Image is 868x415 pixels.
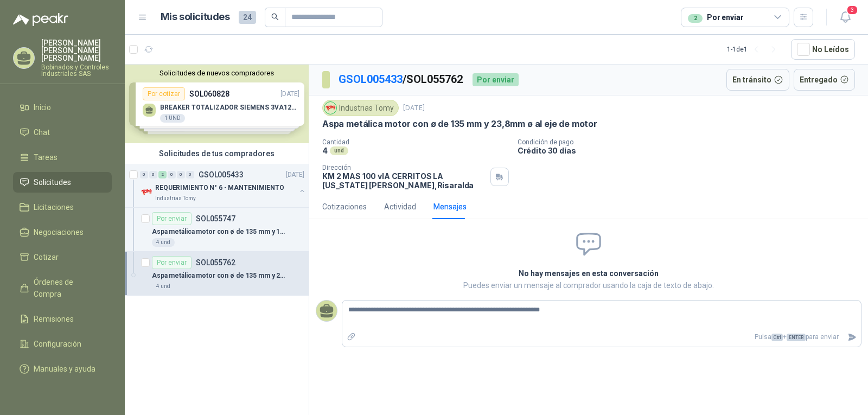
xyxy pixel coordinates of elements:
[726,69,789,91] button: En tránsito
[152,238,175,247] div: 4 und
[13,197,112,218] a: Licitaciones
[125,208,309,252] a: Por enviarSOL055747Aspa metálica motor con ø de 135 mm y 18 mm ø al eje de motor4 und
[155,183,284,193] p: REQUERIMIENTO N° 6 - MANTENIMIENTO
[433,201,467,213] div: Mensajes
[322,146,328,155] p: 4
[239,11,256,24] span: 24
[34,176,71,188] span: Solicitudes
[339,71,464,88] p: / SOL055762
[41,64,112,77] p: Bobinados y Controles Industriales SAS
[342,328,361,347] label: Adjuntar archivos
[271,13,279,21] span: search
[41,39,112,62] p: [PERSON_NAME] [PERSON_NAME] [PERSON_NAME]
[771,334,783,341] span: Ctrl
[125,252,309,296] a: Por enviarSOL055762Aspa metálica motor con ø de 135 mm y 23,8mm ø al eje de motor4 und
[34,151,58,163] span: Tareas
[361,328,844,347] p: Pulsa + para enviar
[125,65,309,143] div: Solicitudes de nuevos compradoresPor cotizarSOL060828[DATE] BREAKER TOTALIZADOR SIEMENS 3VA1212-S...
[518,138,864,146] p: Condición de pago
[13,172,112,193] a: Solicitudes
[13,222,112,242] a: Negociaciones
[388,267,789,279] h2: No hay mensajes en esta conversación
[152,256,192,269] div: Por enviar
[13,359,112,379] a: Manuales y ayuda
[149,171,157,178] div: 0
[388,279,789,291] p: Puedes enviar un mensaje al comprador usando la caja de texto de abajo.
[13,334,112,354] a: Configuración
[835,8,855,27] button: 3
[846,5,858,15] span: 3
[330,146,348,155] div: und
[140,186,153,199] img: Company Logo
[158,171,167,178] div: 2
[324,102,336,114] img: Company Logo
[13,309,112,329] a: Remisiones
[152,282,175,291] div: 4 und
[34,226,84,238] span: Negociaciones
[13,272,112,304] a: Órdenes de Compra
[152,227,287,237] p: Aspa metálica motor con ø de 135 mm y 18 mm ø al eje de motor
[13,247,112,267] a: Cotizar
[322,118,597,130] p: Aspa metálica motor con ø de 135 mm y 23,8mm ø al eje de motor
[34,251,59,263] span: Cotizar
[34,338,81,350] span: Configuración
[322,100,399,116] div: Industrias Tomy
[125,143,309,164] div: Solicitudes de tus compradores
[286,170,304,180] p: [DATE]
[339,73,403,86] a: GSOL005433
[322,171,486,190] p: KM 2 MAS 100 vIA CERRITOS LA [US_STATE] [PERSON_NAME] , Risaralda
[384,201,416,213] div: Actividad
[13,147,112,168] a: Tareas
[13,122,112,143] a: Chat
[322,201,367,213] div: Cotizaciones
[129,69,304,77] button: Solicitudes de nuevos compradores
[34,126,50,138] span: Chat
[688,14,703,23] div: 2
[186,171,194,178] div: 0
[34,201,74,213] span: Licitaciones
[13,13,68,26] img: Logo peakr
[152,212,192,225] div: Por enviar
[140,171,148,178] div: 0
[34,101,51,113] span: Inicio
[168,171,176,178] div: 0
[140,168,307,203] a: 0 0 2 0 0 0 GSOL005433[DATE] Company LogoREQUERIMIENTO N° 6 - MANTENIMIENTOIndustrias Tomy
[322,164,486,171] p: Dirección
[196,215,235,222] p: SOL055747
[843,328,861,347] button: Enviar
[177,171,185,178] div: 0
[199,171,244,178] p: GSOL005433
[794,69,856,91] button: Entregado
[155,194,196,203] p: Industrias Tomy
[196,259,235,266] p: SOL055762
[161,9,230,25] h1: Mis solicitudes
[791,39,855,60] button: No Leídos
[34,276,101,300] span: Órdenes de Compra
[727,41,782,58] div: 1 - 1 de 1
[34,313,74,325] span: Remisiones
[403,103,425,113] p: [DATE]
[518,146,864,155] p: Crédito 30 días
[787,334,806,341] span: ENTER
[152,271,287,281] p: Aspa metálica motor con ø de 135 mm y 23,8mm ø al eje de motor
[322,138,509,146] p: Cantidad
[688,11,744,23] div: Por enviar
[473,73,519,86] div: Por enviar
[34,363,95,375] span: Manuales y ayuda
[13,97,112,118] a: Inicio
